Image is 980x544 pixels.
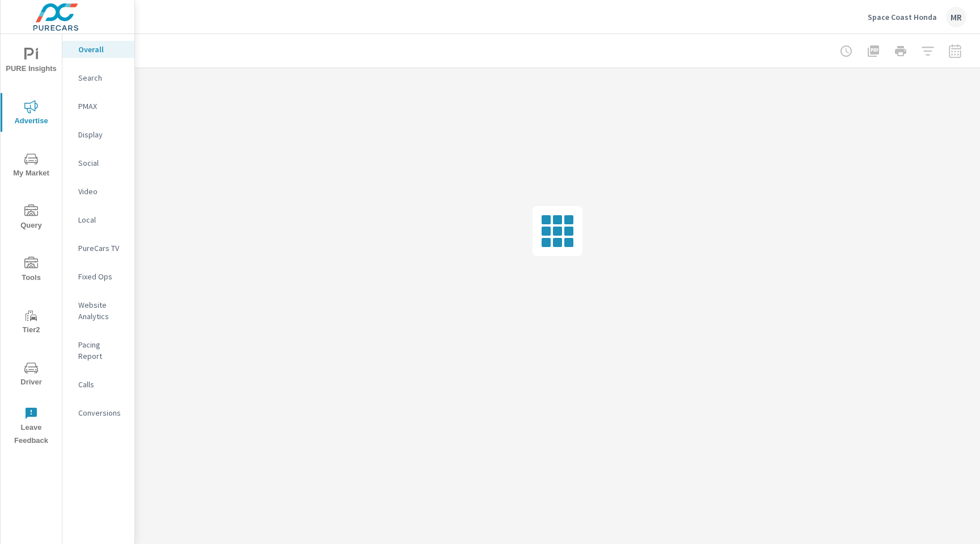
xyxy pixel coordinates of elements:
[62,296,134,325] div: Website Analytics
[4,100,58,128] span: Advertise
[78,72,125,83] p: Search
[78,186,125,197] p: Video
[62,41,134,58] div: Overall
[4,48,58,76] span: PURE Insights
[4,361,58,389] span: Driver
[4,257,58,284] span: Tools
[78,271,125,282] p: Fixed Ops
[946,7,966,27] div: MR
[62,211,134,228] div: Local
[62,268,134,285] div: Fixed Ops
[62,126,134,143] div: Display
[62,183,134,200] div: Video
[78,44,125,55] p: Overall
[868,12,937,22] p: Space Coast Honda
[78,299,125,322] p: Website Analytics
[78,214,125,225] p: Local
[78,129,125,140] p: Display
[62,240,134,257] div: PureCars TV
[62,336,134,365] div: Pacing Report
[4,407,58,447] span: Leave Feedback
[78,379,125,390] p: Calls
[78,242,125,254] p: PureCars TV
[1,34,62,452] div: nav menu
[78,157,125,169] p: Social
[62,98,134,115] div: PMAX
[4,309,58,337] span: Tier2
[62,69,134,86] div: Search
[4,152,58,180] span: My Market
[78,101,125,112] p: PMAX
[62,154,134,171] div: Social
[62,404,134,421] div: Conversions
[78,339,125,362] p: Pacing Report
[62,376,134,393] div: Calls
[4,204,58,232] span: Query
[78,407,125,419] p: Conversions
